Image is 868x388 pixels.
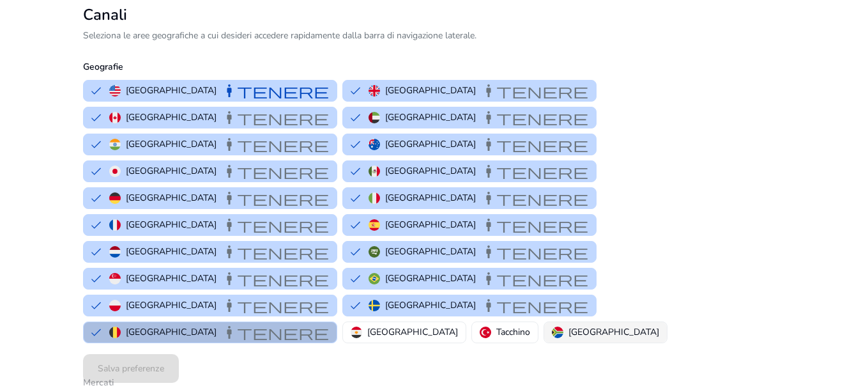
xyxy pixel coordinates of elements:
font: Seleziona le aree geografiche a cui desideri accedere rapidamente dalla barra di navigazione late... [83,29,476,42]
font: [GEOGRAPHIC_DATA] [385,245,476,258]
img: it.svg [369,192,380,204]
font: [GEOGRAPHIC_DATA] [367,326,458,338]
font: Mantenere [481,270,588,288]
font: Mantenere [222,189,329,207]
img: es.svg [369,219,380,231]
font: [GEOGRAPHIC_DATA] [126,219,217,231]
font: [GEOGRAPHIC_DATA] [126,326,217,338]
font: [GEOGRAPHIC_DATA] [126,111,217,123]
font: [GEOGRAPHIC_DATA] [126,245,217,258]
img: sa.svg [369,246,380,258]
font: [GEOGRAPHIC_DATA] [385,165,476,177]
font: Canali [83,4,127,25]
img: mx.svg [369,166,380,177]
img: se.svg [369,300,380,311]
font: [GEOGRAPHIC_DATA] [385,219,476,231]
font: Mantenere [481,189,588,207]
img: in.svg [109,139,121,150]
font: Mantenere [222,297,329,314]
img: jp.svg [109,166,121,177]
font: Mantenere [222,162,329,180]
img: au.svg [369,139,380,150]
img: br.svg [369,273,380,284]
font: [GEOGRAPHIC_DATA] [126,138,217,150]
font: [GEOGRAPHIC_DATA] [385,138,476,150]
font: Mantenere [222,136,329,153]
img: pl.svg [109,300,121,311]
font: [GEOGRAPHIC_DATA] [385,192,476,204]
font: [GEOGRAPHIC_DATA] [126,272,217,284]
img: ca.svg [109,112,121,123]
img: us.svg [109,85,121,97]
img: eg.svg [351,327,362,338]
font: Geografie [83,61,123,73]
font: [GEOGRAPHIC_DATA] [126,165,217,177]
img: fr.svg [109,219,121,231]
font: [GEOGRAPHIC_DATA] [126,299,217,311]
font: Mantenere [222,216,329,234]
font: Mantenere [222,323,329,341]
font: [GEOGRAPHIC_DATA] [385,84,476,97]
font: Mantenere [481,82,588,100]
img: sg.svg [109,273,121,284]
font: Mantenere [222,243,329,261]
font: Mantenere [481,216,588,234]
font: [GEOGRAPHIC_DATA] [126,84,217,97]
img: de.svg [109,192,121,204]
font: Mantenere [481,297,588,314]
img: za.svg [552,327,563,338]
img: nl.svg [109,246,121,258]
font: Tacchino [496,326,530,338]
font: Mantenere [481,136,588,153]
font: [GEOGRAPHIC_DATA] [126,192,217,204]
img: ae.svg [369,112,380,123]
font: Mantenere [222,82,329,100]
font: Mantenere [481,162,588,180]
img: uk.svg [369,85,380,97]
font: Mantenere [222,270,329,288]
font: Mantenere [481,243,588,261]
font: [GEOGRAPHIC_DATA] [385,111,476,123]
img: tr.svg [480,327,491,338]
font: Mantenere [481,109,588,127]
font: [GEOGRAPHIC_DATA] [385,272,476,284]
font: [GEOGRAPHIC_DATA] [568,326,659,338]
img: be.svg [109,327,121,338]
font: [GEOGRAPHIC_DATA] [385,299,476,311]
font: Mantenere [222,109,329,127]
